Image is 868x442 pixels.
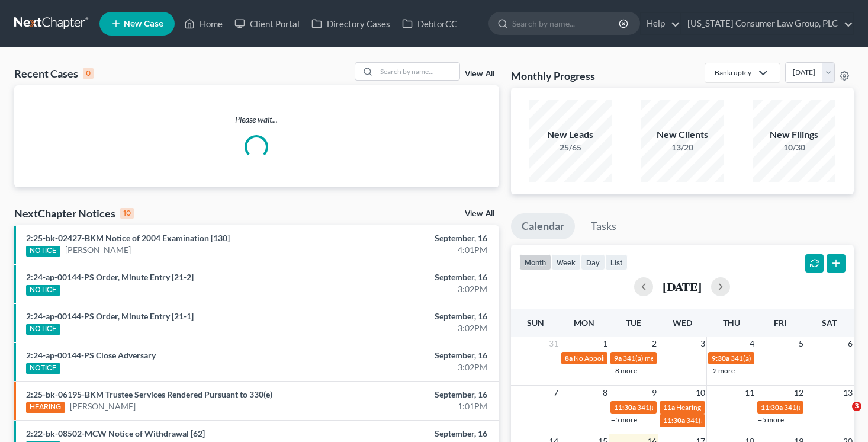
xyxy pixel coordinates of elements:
[342,322,487,334] div: 3:02PM
[519,254,551,270] button: month
[529,142,612,153] div: 25/65
[842,386,854,400] span: 13
[511,69,595,83] h3: Monthly Progress
[699,337,706,351] span: 3
[26,428,205,438] a: 2:22-bk-08502-MCW Notice of Withdrawal [62]
[847,337,854,351] span: 6
[548,337,560,351] span: 31
[26,246,60,257] div: NOTICE
[551,254,581,270] button: week
[686,416,863,425] span: 341(a) meeting for [PERSON_NAME] & [PERSON_NAME]
[852,402,861,411] span: 3
[641,142,724,153] div: 13/20
[709,366,735,375] a: +2 more
[14,206,134,220] div: NextChapter Notices
[124,20,163,28] span: New Case
[614,403,636,412] span: 11:30a
[83,68,94,79] div: 0
[753,142,835,153] div: 10/30
[26,233,230,243] a: 2:25-bk-02427-BKM Notice of 2004 Examination [130]
[626,318,641,328] span: Tue
[753,128,835,142] div: New Filings
[26,324,60,335] div: NOTICE
[641,13,680,34] a: Help
[465,210,494,218] a: View All
[342,310,487,322] div: September, 16
[342,428,487,440] div: September, 16
[396,13,463,34] a: DebtorCC
[611,366,637,375] a: +8 more
[178,13,229,34] a: Home
[229,13,306,34] a: Client Portal
[377,63,459,80] input: Search by name...
[26,350,156,360] a: 2:24-ap-00144-PS Close Adversary
[65,244,131,256] a: [PERSON_NAME]
[26,363,60,374] div: NOTICE
[26,285,60,296] div: NOTICE
[723,318,740,328] span: Thu
[574,318,594,328] span: Mon
[342,283,487,295] div: 3:02PM
[306,13,396,34] a: Directory Cases
[342,389,487,401] div: September, 16
[26,311,194,321] a: 2:24-ap-00144-PS Order, Minute Entry [21-1]
[465,70,494,78] a: View All
[342,350,487,361] div: September, 16
[581,254,605,270] button: day
[828,402,856,430] iframe: Intercom live chat
[565,354,573,363] span: 8a
[651,337,658,351] span: 2
[673,318,692,328] span: Wed
[758,415,784,424] a: +5 more
[731,354,845,363] span: 341(a) meeting for [PERSON_NAME]
[715,68,751,78] div: Bankruptcy
[342,244,487,256] div: 4:01PM
[793,386,805,400] span: 12
[552,386,560,400] span: 7
[574,354,629,363] span: No Appointments
[663,416,685,425] span: 11:30a
[511,213,575,239] a: Calendar
[14,114,499,126] p: Please wait...
[695,386,706,400] span: 10
[637,403,814,412] span: 341(a) meeting for [PERSON_NAME] & [PERSON_NAME]
[623,354,737,363] span: 341(a) meeting for [PERSON_NAME]
[611,415,637,424] a: +5 more
[342,271,487,283] div: September, 16
[614,354,622,363] span: 9a
[14,66,94,81] div: Recent Cases
[744,386,756,400] span: 11
[651,386,658,400] span: 9
[748,337,756,351] span: 4
[798,337,805,351] span: 5
[120,208,134,219] div: 10
[26,389,272,399] a: 2:25-bk-06195-BKM Trustee Services Rendered Pursuant to 330(e)
[774,318,786,328] span: Fri
[602,337,609,351] span: 1
[70,401,136,412] a: [PERSON_NAME]
[663,403,675,412] span: 11a
[641,128,724,142] div: New Clients
[605,254,628,270] button: list
[712,354,729,363] span: 9:30a
[761,403,783,412] span: 11:30a
[663,280,702,293] h2: [DATE]
[602,386,609,400] span: 8
[580,213,627,239] a: Tasks
[681,13,853,34] a: [US_STATE] Consumer Law Group, PLC
[529,128,612,142] div: New Leads
[342,401,487,412] div: 1:01PM
[527,318,544,328] span: Sun
[342,232,487,244] div: September, 16
[26,402,65,413] div: HEARING
[822,318,837,328] span: Sat
[342,361,487,373] div: 3:02PM
[512,12,621,34] input: Search by name...
[26,272,194,282] a: 2:24-ap-00144-PS Order, Minute Entry [21-2]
